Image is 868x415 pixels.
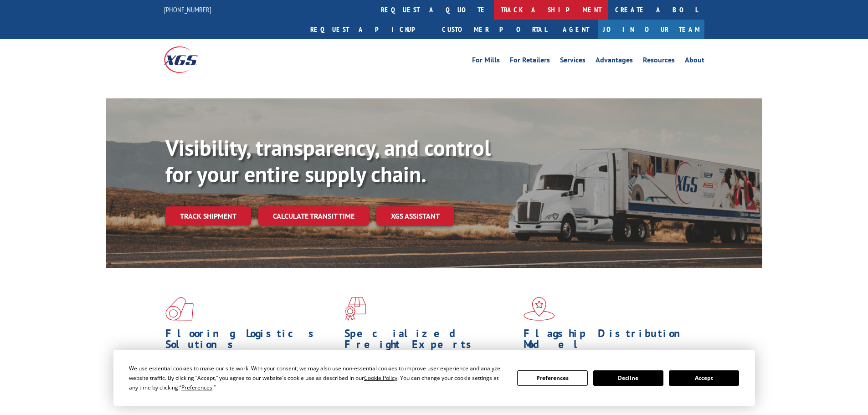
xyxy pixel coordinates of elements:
[524,328,696,354] h1: Flagship Distribution Model
[554,20,598,39] a: Agent
[596,56,633,67] a: Advantages
[165,133,491,188] b: Visibility, transparency, and control for your entire supply chain.
[181,384,212,391] span: Preferences
[165,328,338,354] h1: Flooring Logistics Solutions
[524,297,555,321] img: xgs-icon-flagship-distribution-model-red
[164,5,211,14] a: [PHONE_NUMBER]
[376,206,454,226] a: XGS ASSISTANT
[435,20,554,39] a: Customer Portal
[165,297,194,321] img: xgs-icon-total-supply-chain-intelligence-red
[669,370,739,386] button: Accept
[598,20,704,39] a: Join Our Team
[593,370,663,386] button: Decline
[344,297,366,321] img: xgs-icon-focused-on-flooring-red
[560,56,586,67] a: Services
[129,364,506,392] div: We use essential cookies to make our site work. With your consent, we may also use non-essential ...
[344,328,517,354] h1: Specialized Freight Experts
[303,20,435,39] a: Request a pickup
[472,56,500,67] a: For Mills
[643,56,675,67] a: Resources
[165,206,251,225] a: Track shipment
[258,206,369,226] a: Calculate transit time
[510,56,550,67] a: For Retailers
[113,350,755,406] div: Cookie Consent Prompt
[517,370,587,386] button: Preferences
[685,56,704,67] a: About
[364,374,397,382] span: Cookie Policy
